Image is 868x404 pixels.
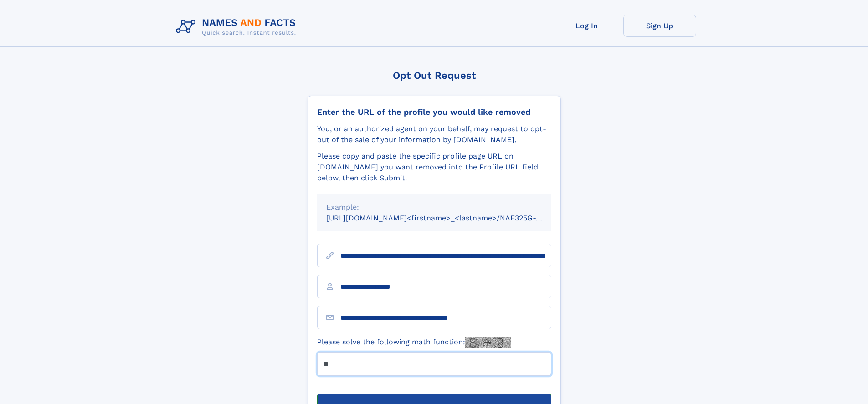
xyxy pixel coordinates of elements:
[326,214,569,222] small: [URL][DOMAIN_NAME]<firstname>_<lastname>/NAF325G-xxxxxxxx
[550,15,623,37] a: Log In
[308,70,561,81] div: Opt Out Request
[172,15,303,39] img: Logo Names and Facts
[317,151,551,184] div: Please copy and paste the specific profile page URL on [DOMAIN_NAME] you want removed into the Pr...
[623,15,696,37] a: Sign Up
[317,107,551,117] div: Enter the URL of the profile you would like removed
[317,337,511,348] label: Please solve the following math function:
[326,202,542,213] div: Example:
[317,123,551,145] div: You, or an authorized agent on your behalf, may request to opt-out of the sale of your informatio...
